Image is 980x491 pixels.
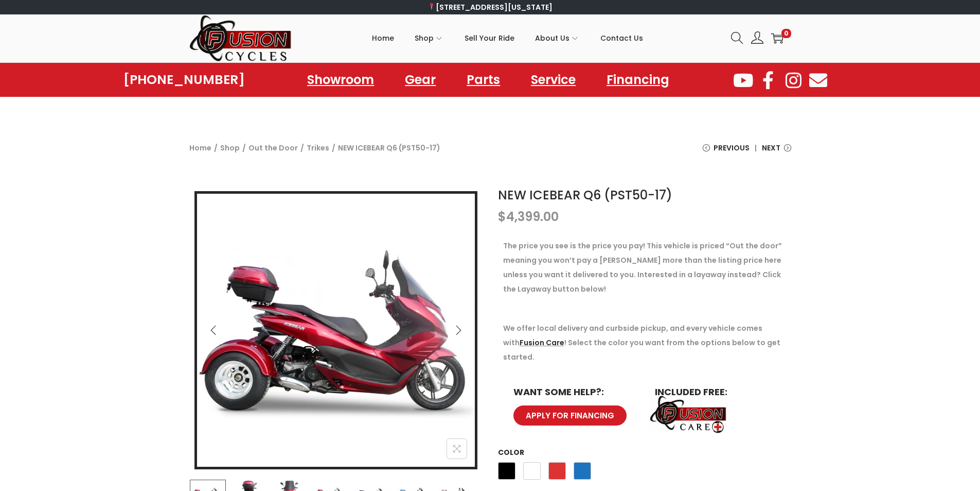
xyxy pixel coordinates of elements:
[655,387,776,397] h6: INCLUDED FREE:
[498,447,524,458] label: Color
[520,337,564,348] a: Fusion Care
[503,321,786,364] p: We offer local delivery and curbside pickup, and every vehicle comes with ! Select the color you ...
[300,141,304,155] span: /
[197,194,475,472] img: NEW ICEBEAR Q6 (PST50-17)
[498,208,559,225] bdi: 4,399.00
[503,239,786,296] p: The price you see is the price you pay! This vehicle is priced “Out the door” meaning you won’t p...
[427,2,553,12] a: [STREET_ADDRESS][US_STATE]
[415,15,444,61] a: Shop
[526,412,614,419] span: APPLY FOR FINANCING
[297,68,680,92] nav: Menu
[428,3,435,10] img: 📍
[189,143,211,153] a: Home
[762,141,791,163] a: Next
[338,141,440,155] span: NEW ICEBEAR Q6 (PST50-17)
[762,141,780,155] span: Next
[123,73,245,87] a: [PHONE_NUMBER]
[535,25,569,51] span: About Us
[596,68,680,92] a: Financing
[456,68,510,92] a: Parts
[242,141,246,155] span: /
[214,141,218,155] span: /
[498,208,506,225] span: $
[771,32,783,44] a: 0
[465,25,514,51] span: Sell Your Ride
[600,25,643,51] span: Contact Us
[447,319,470,342] button: Next
[332,141,335,155] span: /
[513,387,634,397] h6: WANT SOME HELP?:
[248,143,298,153] a: Out the Door
[465,15,514,61] a: Sell Your Ride
[714,141,750,155] span: Previous
[600,15,643,61] a: Contact Us
[220,143,240,153] a: Shop
[703,141,750,163] a: Previous
[297,68,384,92] a: Showroom
[189,14,292,62] img: Woostify retina logo
[415,25,434,51] span: Shop
[292,15,723,61] nav: Primary navigation
[307,143,329,153] a: Trikes
[395,68,446,92] a: Gear
[372,25,394,51] span: Home
[372,15,394,61] a: Home
[521,68,586,92] a: Service
[202,319,225,342] button: Previous
[535,15,580,61] a: About Us
[513,405,627,426] a: APPLY FOR FINANCING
